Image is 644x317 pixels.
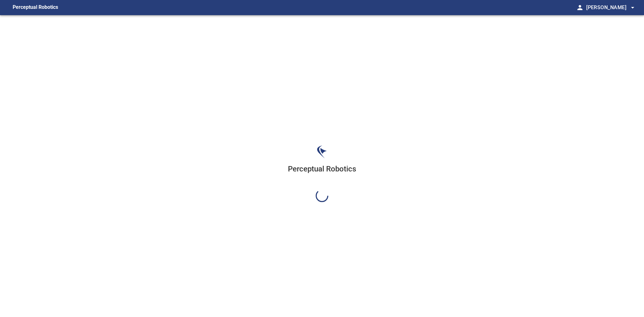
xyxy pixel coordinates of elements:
img: pr [317,145,327,158]
div: Perceptual Robotics [288,164,356,189]
span: person [576,4,584,11]
figcaption: Perceptual Robotics [13,3,58,13]
span: arrow_drop_down [629,4,636,11]
button: [PERSON_NAME] [584,1,636,14]
span: [PERSON_NAME] [586,3,636,12]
